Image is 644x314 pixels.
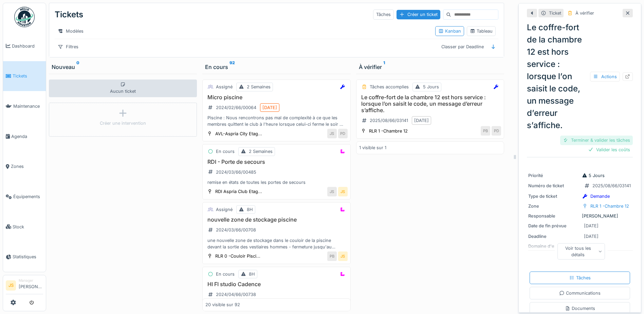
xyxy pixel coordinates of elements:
div: Nouveau [52,63,194,71]
li: [PERSON_NAME] [19,278,43,293]
div: En cours [216,148,235,155]
h3: RDI - Porte de secours [205,159,347,165]
a: Statistiques [3,242,46,272]
div: Voir tous les détails [557,243,605,259]
div: 2 Semaines [247,84,271,90]
div: 5 Jours [423,84,439,90]
div: À vérifier [359,63,501,71]
div: 1 visible sur 1 [359,144,386,151]
div: RLR 0 -Couloir Pisci... [215,253,260,259]
span: Maintenance [13,103,43,109]
div: JS [338,187,348,196]
span: Stock [13,224,43,230]
h3: HI FI studio Cadence [205,281,347,287]
img: Badge_color-CXgf-gQk.svg [14,7,35,27]
div: Type de ticket [528,193,579,199]
div: Ticket [549,10,561,16]
a: JS Manager[PERSON_NAME] [6,278,43,294]
div: JS [327,129,337,138]
div: remise en états de toutes les portes de secours [205,179,347,186]
div: Filtres [55,42,81,52]
div: Classer par Deadline [438,42,487,52]
sup: 1 [383,63,385,71]
div: Tâches [373,10,394,19]
div: Créer un ticket [397,10,440,19]
div: 8H [249,271,255,277]
div: [DATE] [262,104,277,111]
div: Deadline [528,233,579,240]
sup: 0 [76,63,79,71]
div: En cours [205,63,348,71]
div: À vérifier [575,10,594,16]
div: Demande [590,193,610,199]
div: PB [327,251,337,261]
div: Créer une intervention [100,120,146,126]
div: une nouvelle zone de stockage dans le couloir de la piscine devant la sortie des vestiaires homme... [205,237,347,250]
div: Valider les coûts [585,145,633,154]
div: Priorité [528,172,579,179]
div: Date de fin prévue [528,223,579,229]
div: RDI Aspria Club Etag... [215,188,262,195]
div: Terminer & valider les tâches [560,136,633,145]
div: 5 Jours [582,172,605,179]
div: PD [338,129,348,138]
div: 2024/03/66/00708 [216,227,256,233]
div: En cours [216,271,235,277]
span: Équipements [13,193,43,200]
div: Tableau [470,28,493,34]
div: Responsable [528,213,579,219]
div: Actions [590,72,620,82]
div: Documents [565,305,595,312]
div: JS [338,251,348,261]
a: Dashboard [3,31,46,61]
a: Stock [3,212,46,242]
h3: nouvelle zone de stockage piscine [205,216,347,223]
a: Zones [3,152,46,182]
a: Équipements [3,181,46,212]
div: Numéro de ticket [528,182,579,189]
div: 2024/02/66/00064 [216,104,256,111]
span: Zones [11,163,43,170]
div: Tâches [569,275,591,281]
div: RLR 1 -Chambre 12 [369,128,408,134]
div: Assigné [216,206,233,213]
div: Le coffre-fort de la chambre 12 est hors service : lorsque l’on saisit le code, un message d’erre... [527,21,633,132]
div: [DATE] [414,117,429,124]
div: 2025/08/66/03141 [592,182,631,189]
a: Maintenance [3,91,46,121]
span: Dashboard [12,43,43,49]
span: Statistiques [13,254,43,260]
h3: Micro piscine [205,94,347,101]
div: Aucun ticket [49,80,197,97]
div: 20 visible sur 92 [205,302,240,308]
div: 2 Semaines [249,148,273,155]
div: Manager [19,278,43,283]
a: Agenda [3,121,46,152]
div: RLR 1 -Chambre 12 [590,203,629,209]
span: Agenda [11,133,43,140]
div: Piscine : Nous rencontrons pas mal de complexité à ce que les membres quittent le club à l'heure ... [205,115,347,127]
div: 2024/04/66/00738 [216,291,256,298]
div: Kanban [438,28,461,34]
sup: 92 [229,63,235,71]
div: Communications [559,290,601,296]
div: [PERSON_NAME] [528,213,631,219]
li: JS [6,280,16,291]
div: [DATE] [584,223,599,229]
div: Tickets [55,6,83,23]
div: [DATE] [584,233,599,240]
span: Tickets [13,73,43,79]
div: AVL-Aspria City Etag... [215,130,262,137]
div: PB [481,126,490,136]
div: Tâches accomplies [370,84,409,90]
div: Assigné [216,84,233,90]
div: Zone [528,203,579,209]
div: 2024/03/66/00485 [216,169,256,175]
div: 2025/08/66/03141 [370,117,408,124]
a: Tickets [3,61,46,91]
div: PD [492,126,501,136]
div: Modèles [55,26,87,36]
h3: Le coffre-fort de la chambre 12 est hors service : lorsque l’on saisit le code, un message d’erre... [359,94,501,114]
div: JS [327,187,337,196]
div: 8H [247,206,253,213]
